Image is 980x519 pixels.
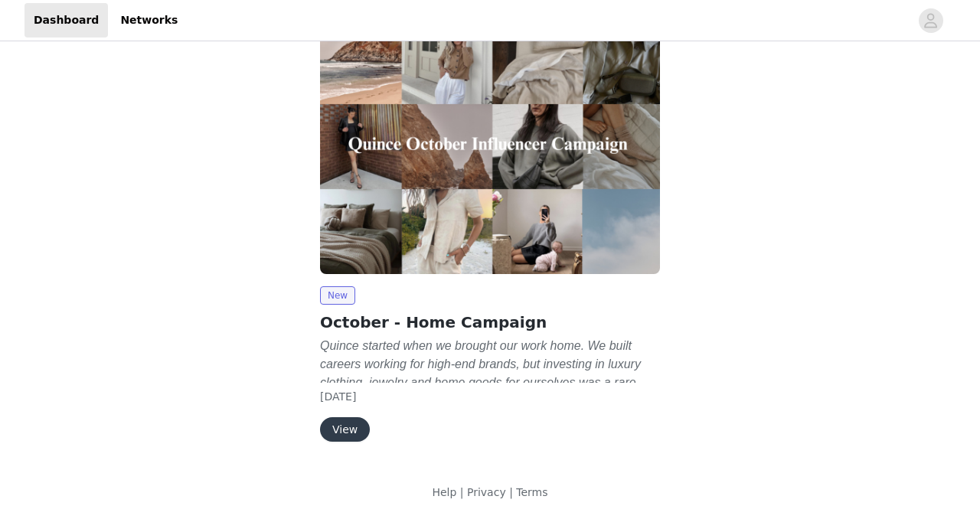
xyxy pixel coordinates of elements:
[24,3,108,38] a: Dashboard
[320,390,356,403] span: [DATE]
[111,3,187,38] a: Networks
[320,19,660,274] img: Quince
[320,417,370,442] button: View
[320,286,355,305] span: New
[923,8,938,33] div: avatar
[509,486,513,498] span: |
[516,486,547,498] a: Terms
[467,486,506,498] a: Privacy
[320,339,646,444] em: Quince started when we brought our work home. We built careers working for high-end brands, but i...
[320,424,370,436] a: View
[432,486,456,498] a: Help
[460,486,464,498] span: |
[320,311,660,334] h2: October - Home Campaign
